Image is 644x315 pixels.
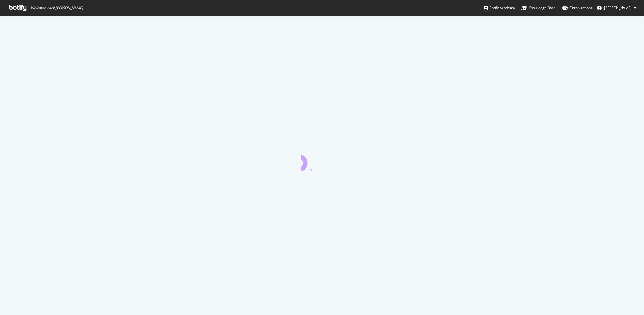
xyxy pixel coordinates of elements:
span: Richard Deng [604,5,632,10]
div: Knowledge Base [521,5,556,11]
div: Botify Academy [484,5,515,11]
div: Organizations [562,5,592,11]
button: [PERSON_NAME] [592,3,641,13]
span: Welcome back, [PERSON_NAME] ! [31,6,84,10]
div: animation [301,150,343,171]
